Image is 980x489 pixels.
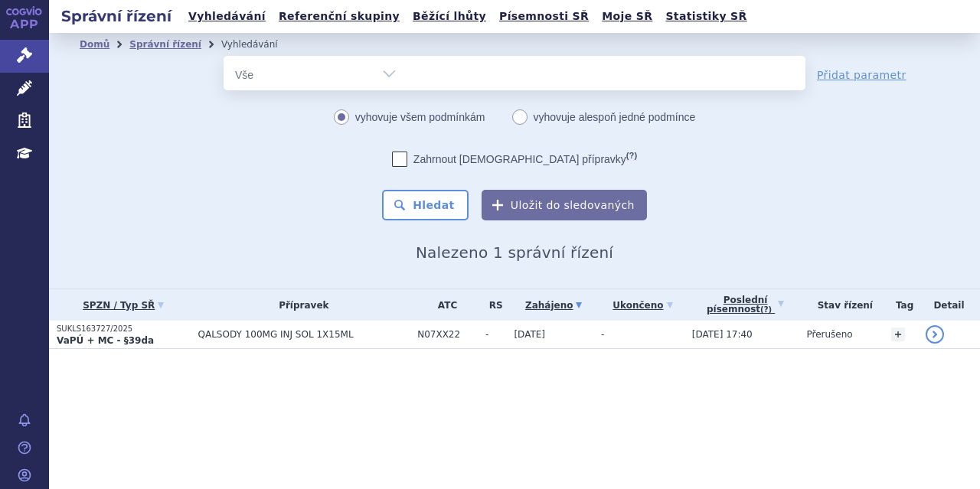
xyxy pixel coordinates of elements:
a: Přidat parametr [817,67,906,83]
strong: VaPÚ + MC - §39da [57,335,154,346]
a: Domů [80,39,109,50]
span: QALSODY 100MG INJ SOL 1X15ML [198,329,410,340]
span: Nalezeno 1 správní řízení [416,243,613,262]
th: RS [478,289,507,321]
span: [DATE] 17:40 [692,329,753,340]
a: Správní řízení [129,39,201,50]
a: detail [926,325,944,344]
a: Statistiky SŘ [661,6,751,27]
a: Poslednípísemnost(?) [692,289,799,321]
label: Zahrnout [DEMOGRAPHIC_DATA] přípravky [392,152,637,167]
a: Vyhledávání [184,6,270,27]
a: Referenční skupiny [274,6,404,27]
a: Moje SŘ [597,6,657,27]
span: N07XX22 [417,329,478,340]
th: ATC [410,289,478,321]
th: Detail [918,289,980,321]
th: Tag [884,289,918,321]
h2: Správní řízení [49,5,184,27]
button: Uložit do sledovaných [482,190,647,220]
span: - [485,329,507,340]
span: [DATE] [514,329,545,340]
li: Vyhledávání [221,33,298,56]
abbr: (?) [626,151,637,161]
button: Hledat [382,190,469,220]
th: Stav řízení [799,289,884,321]
a: + [891,328,905,341]
label: vyhovuje všem podmínkám [334,106,485,129]
a: Písemnosti SŘ [495,6,593,27]
a: Zahájeno [514,295,593,316]
label: vyhovuje alespoň jedné podmínce [512,106,696,129]
a: Běžící lhůty [408,6,491,27]
p: SUKLS163727/2025 [57,324,191,334]
a: Ukončeno [601,295,684,316]
th: Přípravek [191,289,410,321]
span: - [601,329,604,340]
abbr: (?) [760,305,772,315]
span: Přerušeno [806,329,852,340]
a: SPZN / Typ SŘ [57,295,191,316]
